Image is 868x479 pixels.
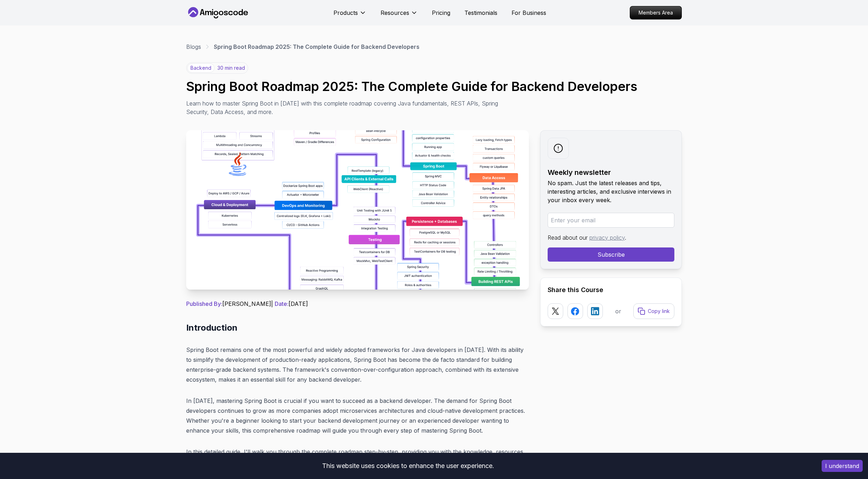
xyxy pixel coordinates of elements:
h2: Weekly newsletter [548,167,674,177]
a: Testimonials [464,8,497,17]
div: This website uses cookies to enhance the user experience. [5,458,811,474]
img: Spring Boot Roadmap 2025: The Complete Guide for Backend Developers thumbnail [186,130,529,290]
p: [PERSON_NAME] | [DATE] [186,300,529,308]
p: Spring Boot Roadmap 2025: The Complete Guide for Backend Developers [214,42,419,51]
p: No spam. Just the latest releases and tips, interesting articles, and exclusive interviews in you... [548,179,674,204]
h2: Introduction [186,322,529,333]
p: Products [333,8,358,17]
p: In [DATE], mastering Spring Boot is crucial if you want to succeed as a backend developer. The de... [186,396,529,435]
a: For Business [512,8,546,17]
span: Date: [275,300,289,307]
button: Copy link [633,303,674,319]
a: privacy policy [589,234,625,241]
button: Subscribe [548,247,674,262]
a: Members Area [630,6,682,19]
button: Accept cookies [822,460,863,472]
p: or [615,307,621,315]
p: Read about our . [548,233,674,242]
input: Enter your email [548,213,674,228]
p: Resources [381,8,409,17]
a: Pricing [432,8,450,17]
p: In this detailed guide, I'll walk you through the complete roadmap step-by-step, providing you wi... [186,447,529,477]
p: Learn how to master Spring Boot in [DATE] with this complete roadmap covering Java fundamentals, ... [186,99,503,116]
p: 30 min read [217,64,245,72]
p: backend [187,63,215,73]
p: Members Area [630,6,681,19]
h2: Share this Course [548,285,674,295]
button: Resources [381,8,418,23]
p: Spring Boot remains one of the most powerful and widely adopted frameworks for Java developers in... [186,345,529,384]
a: Blogs [186,42,201,51]
button: Products [333,8,366,23]
h1: Spring Boot Roadmap 2025: The Complete Guide for Backend Developers [186,79,682,93]
span: Published By: [186,300,222,307]
p: Copy link [648,308,670,315]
